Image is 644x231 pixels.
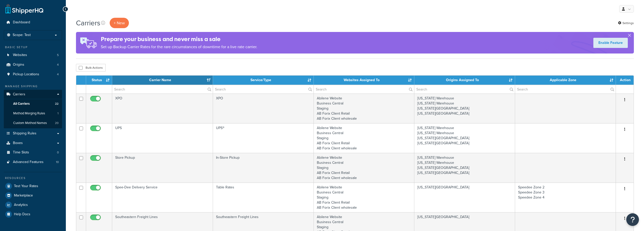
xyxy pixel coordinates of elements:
span: 4 [57,63,59,67]
a: Marketplace [4,191,62,200]
span: Carriers [13,92,25,97]
th: Origins Assigned To: activate to sort column ascending [414,76,515,85]
td: XPO [213,94,314,123]
li: Websites [4,50,62,60]
li: Time Slots [4,148,62,157]
a: Pickup Locations 4 [4,70,62,79]
li: Custom Method Names [4,118,62,128]
th: Service/Type: activate to sort column ascending [213,76,314,85]
td: Abilene Website Business Central Staging AB Forix Client Retail AB Forix Client wholesale [314,153,415,183]
span: Boxes [13,141,23,145]
a: Help Docs [4,210,62,219]
span: Method Merging Rules [13,111,45,116]
button: Open Resource Center [626,213,639,226]
span: Origins [13,63,24,67]
li: Method Merging Rules [4,109,62,118]
td: [US_STATE][GEOGRAPHIC_DATA] [414,183,515,212]
a: Shipping Rules [4,129,62,138]
a: Advanced Features 10 [4,157,62,167]
div: Manage Shipping [4,84,62,88]
td: Speedee Zone 2 Speedee Zone 3 Speedee Zone 4 [515,183,616,212]
td: Abilene Website Business Central Staging AB Forix Client Retail AB Forix Client wholesale [314,183,415,212]
a: Boxes [4,138,62,148]
td: UPS [112,123,213,153]
span: Help Docs [14,212,30,217]
span: 4 [57,72,59,77]
span: Custom Method Names [13,121,47,125]
a: Custom Method Names 20 [4,118,62,128]
li: Pickup Locations [4,70,62,79]
a: Test Your Rates [4,182,62,191]
td: Table Rates [213,183,314,212]
a: Dashboard [4,18,62,27]
td: Abilene Website Business Central Staging AB Forix Client Retail AB Forix Client wholesale [314,123,415,153]
td: UPS® [213,123,314,153]
a: Settings [618,20,634,27]
th: Websites Assigned To: activate to sort column ascending [314,76,415,85]
th: Status: activate to sort column ascending [86,76,112,85]
li: All Carriers [4,99,62,109]
span: Test Your Rates [14,184,38,188]
span: Scope: Test [13,33,31,37]
a: ShipperHQ Home [5,4,43,14]
span: Analytics [14,203,28,207]
th: Action [616,76,634,85]
a: All Carriers 22 [4,99,62,109]
button: Bulk Actions [76,64,106,72]
span: All Carriers [13,102,30,106]
li: Origins [4,60,62,69]
span: 22 [55,102,58,106]
div: Resources [4,176,62,180]
span: Shipping Rules [13,131,36,136]
span: Marketplace [14,193,33,198]
span: Dashboard [13,20,30,25]
button: + New [110,18,129,28]
td: Spee-Dee Delivery Service [112,183,213,212]
h4: Prepare your business and never miss a sale [101,35,257,43]
td: Store Pickup [112,153,213,183]
td: XPO [112,94,213,123]
a: Websites 5 [4,50,62,60]
span: 20 [55,121,58,125]
input: Search [112,85,213,94]
td: [US_STATE] Warehouse [US_STATE] Warehouse [US_STATE][GEOGRAPHIC_DATA] [US_STATE][GEOGRAPHIC_DATA] [414,153,515,183]
td: In-Store Pickup [213,153,314,183]
p: Set up Backup Carrier Rates for the rare circumstances of downtime for a live rate carrier. [101,43,257,50]
span: 0 [57,150,59,155]
input: Search [314,85,414,94]
a: Carriers [4,90,62,99]
a: Enable Feature [593,38,628,48]
span: Websites [13,53,27,57]
span: 1 [57,111,58,116]
td: [US_STATE] Warehouse [US_STATE] Warehouse [US_STATE][GEOGRAPHIC_DATA] [US_STATE][GEOGRAPHIC_DATA] [414,123,515,153]
a: Origins 4 [4,60,62,69]
a: Method Merging Rules 1 [4,109,62,118]
th: Applicable Zone: activate to sort column ascending [515,76,616,85]
span: Advanced Features [13,160,44,164]
input: Search [515,85,616,94]
th: Carrier Name: activate to sort column ascending [112,76,213,85]
a: Analytics [4,200,62,209]
img: ad-rules-rateshop-fe6ec290ccb7230408bd80ed9643f0289d75e0ffd9eb532fc0e269fcd187b520.png [76,32,101,54]
input: Search [213,85,314,94]
li: Carriers [4,90,62,128]
td: [US_STATE] Warehouse [US_STATE] Warehouse [US_STATE][GEOGRAPHIC_DATA] [US_STATE][GEOGRAPHIC_DATA] [414,94,515,123]
span: Time Slots [13,150,29,155]
span: Pickup Locations [13,72,39,77]
span: 10 [56,160,59,164]
span: 5 [57,53,59,57]
td: Abilene Website Business Central Staging AB Forix Client Retail AB Forix Client wholesale [314,94,415,123]
input: Search [414,85,515,94]
a: Time Slots 0 [4,148,62,157]
div: Basic Setup [4,45,62,49]
h1: Carriers [76,18,100,28]
li: Advanced Features [4,157,62,167]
